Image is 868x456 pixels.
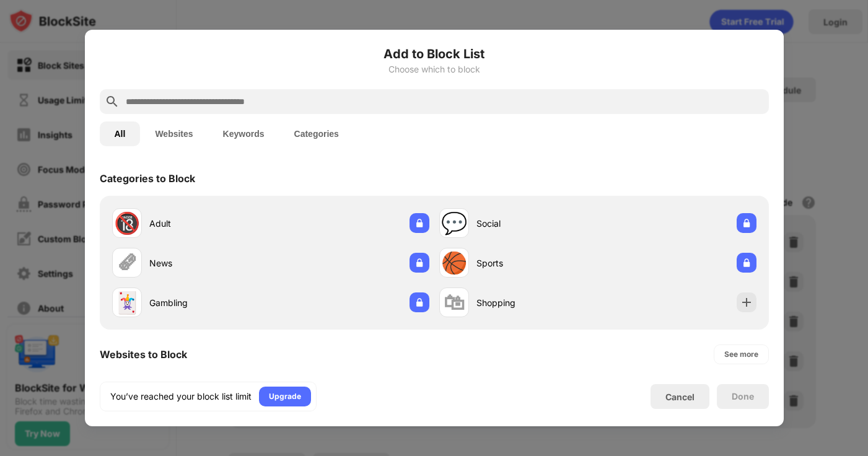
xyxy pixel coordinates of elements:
[114,211,140,236] div: 🔞
[476,256,598,270] div: Sports
[100,121,141,146] button: All
[441,211,467,236] div: 💬
[100,64,769,74] div: Choose which to block
[100,348,187,361] div: Websites to Block
[149,217,271,230] div: Adult
[441,250,467,276] div: 🏀
[269,390,301,403] div: Upgrade
[149,296,271,309] div: Gambling
[476,296,598,309] div: Shopping
[665,392,695,402] div: Cancel
[476,217,598,230] div: Social
[114,290,140,315] div: 🃏
[279,121,354,146] button: Categories
[444,290,465,315] div: 🛍
[208,121,279,146] button: Keywords
[100,45,769,63] h6: Add to Block List
[140,121,208,146] button: Websites
[105,94,120,109] img: search.svg
[100,172,195,185] div: Categories to Block
[149,256,271,270] div: News
[724,348,758,361] div: See more
[116,250,138,276] div: 🗞
[110,390,252,403] div: You’ve reached your block list limit
[732,392,754,401] div: Done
